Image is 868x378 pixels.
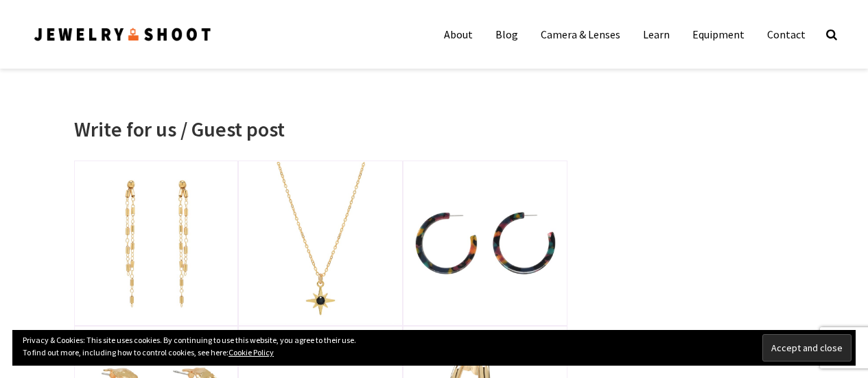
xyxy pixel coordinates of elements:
[530,21,631,48] a: Camera & Lenses
[485,21,528,48] a: Blog
[633,21,680,48] a: Learn
[228,347,274,357] a: Cookie Policy
[682,21,755,48] a: Equipment
[434,21,483,48] a: About
[757,21,816,48] a: Contact
[12,330,856,366] div: Privacy & Cookies: This site uses cookies. By continuing to use this website, you agree to their ...
[762,334,852,362] input: Accept and close
[33,25,213,44] img: Jewelry Photographer Bay Area - San Francisco | Nationwide via Mail
[74,117,568,141] h1: Write for us / Guest post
